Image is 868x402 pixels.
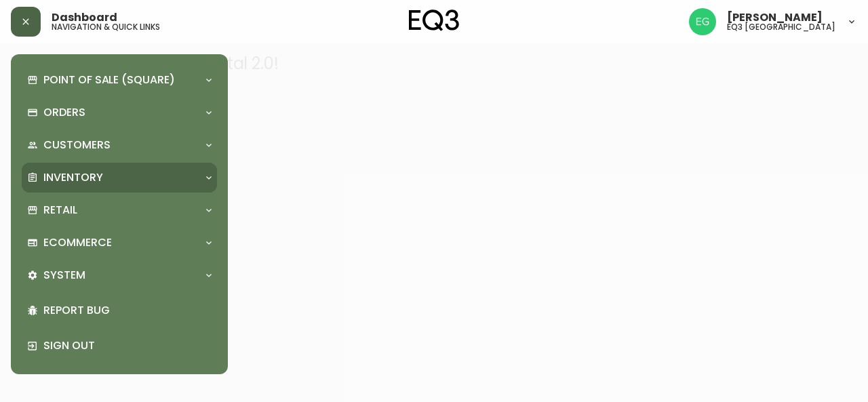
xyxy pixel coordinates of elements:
[43,73,175,87] p: Point of Sale (Square)
[22,65,217,95] div: Point of Sale (Square)
[52,23,160,31] h5: navigation & quick links
[22,228,217,258] div: Ecommerce
[43,303,212,318] p: Report Bug
[22,195,217,225] div: Retail
[43,235,112,250] p: Ecommerce
[43,203,77,218] p: Retail
[22,98,217,127] div: Orders
[22,328,217,363] div: Sign Out
[22,130,217,160] div: Customers
[22,260,217,290] div: System
[727,12,823,23] span: [PERSON_NAME]
[689,8,716,35] img: db11c1629862fe82d63d0774b1b54d2b
[52,12,117,23] span: Dashboard
[43,105,85,120] p: Orders
[43,170,103,185] p: Inventory
[409,9,459,31] img: logo
[43,138,111,153] p: Customers
[727,23,835,31] h5: eq3 [GEOGRAPHIC_DATA]
[43,268,85,283] p: System
[22,293,217,328] div: Report Bug
[22,163,217,193] div: Inventory
[43,338,212,353] p: Sign Out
